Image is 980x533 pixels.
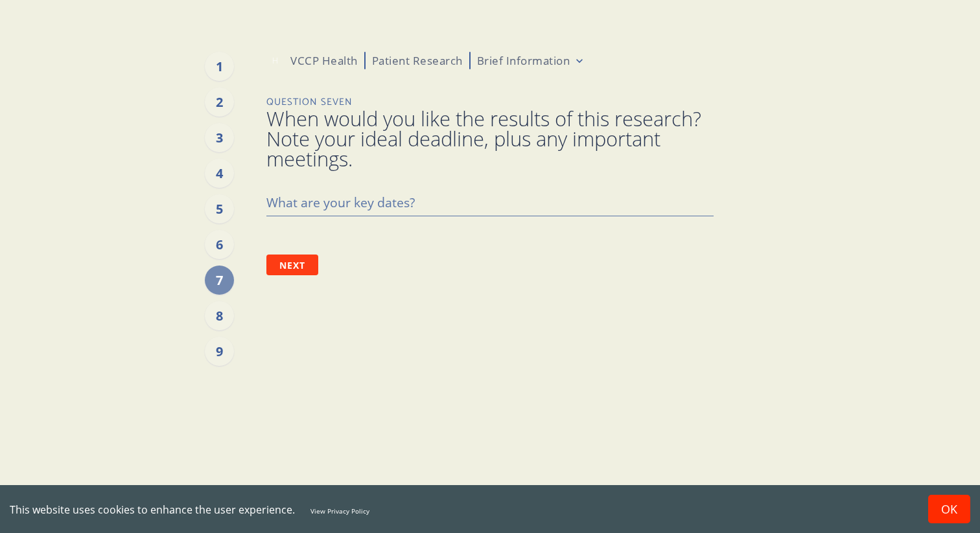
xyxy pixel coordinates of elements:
div: 2 [205,87,234,117]
div: 6 [205,230,234,259]
div: 3 [205,123,234,152]
div: 7 [205,266,234,295]
div: 1 [205,52,234,81]
span: When would you like the results of this research? Note your ideal deadline, plus any important me... [266,109,714,169]
p: Brief Information [477,53,570,68]
div: 4 [205,159,234,188]
div: 9 [205,337,234,366]
button: Next [266,255,318,275]
div: H [266,52,284,69]
button: Brief Information [477,53,587,68]
p: Question Seven [266,95,714,109]
p: VCCP Health [290,53,358,69]
div: This website uses cookies to enhance the user experience. [10,503,909,517]
div: 8 [205,301,234,330]
a: View Privacy Policy [310,506,369,516]
div: 5 [205,194,234,223]
button: Accept cookies [928,495,970,523]
svg: Hugh Davidson [266,52,284,69]
p: Patient Research [372,53,463,69]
